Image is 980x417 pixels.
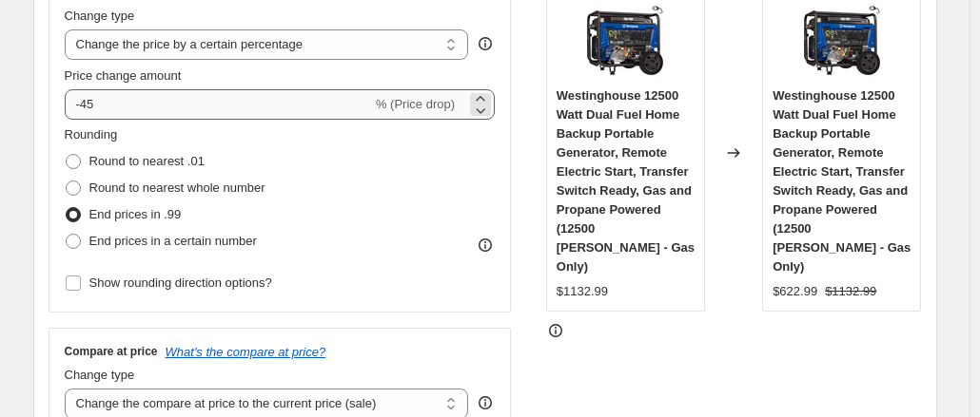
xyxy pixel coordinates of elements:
span: Change type [65,9,135,23]
span: Round to nearest .01 [89,154,205,168]
span: End prices in a certain number [89,234,257,248]
div: help [476,34,495,53]
span: End prices in .99 [89,207,182,221]
img: 81kgBF4u-DL_80x.jpg [587,5,663,81]
span: % (Price drop) [376,97,455,111]
span: Westinghouse 12500 Watt Dual Fuel Home Backup Portable Generator, Remote Electric Start, Transfer... [773,88,911,274]
div: $1132.99 [557,282,608,301]
strike: $1132.99 [825,282,876,301]
button: What's the compare at price? [166,345,326,359]
span: Westinghouse 12500 Watt Dual Fuel Home Backup Portable Generator, Remote Electric Start, Transfer... [557,88,695,274]
div: $622.99 [773,282,817,301]
img: 81kgBF4u-DL_80x.jpg [804,5,880,81]
span: Show rounding direction options? [89,275,272,290]
span: Rounding [65,127,118,142]
div: help [476,393,495,412]
span: Change type [65,368,135,382]
span: Price change amount [65,68,182,83]
h3: Compare at price [65,344,158,359]
span: Round to nearest whole number [89,180,265,195]
input: -15 [65,89,372,120]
